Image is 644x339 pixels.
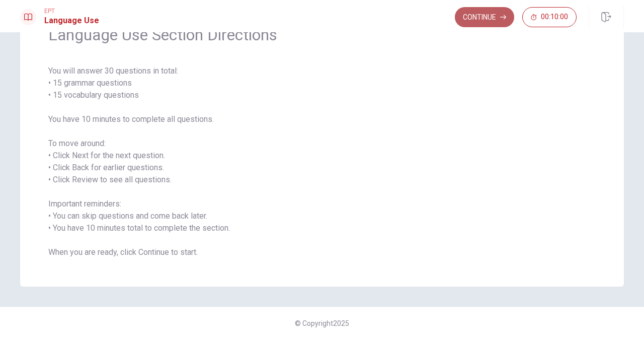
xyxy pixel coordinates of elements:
[541,13,568,21] span: 00:10:00
[44,15,99,27] h1: Language Use
[48,25,596,45] span: Language Use Section Directions
[48,65,596,258] span: You will answer 30 questions in total: • 15 grammar questions • 15 vocabulary questions You have ...
[522,7,577,27] button: 00:10:00
[44,8,99,15] span: EPT
[295,319,349,327] span: © Copyright 2025
[455,7,514,27] button: Continue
